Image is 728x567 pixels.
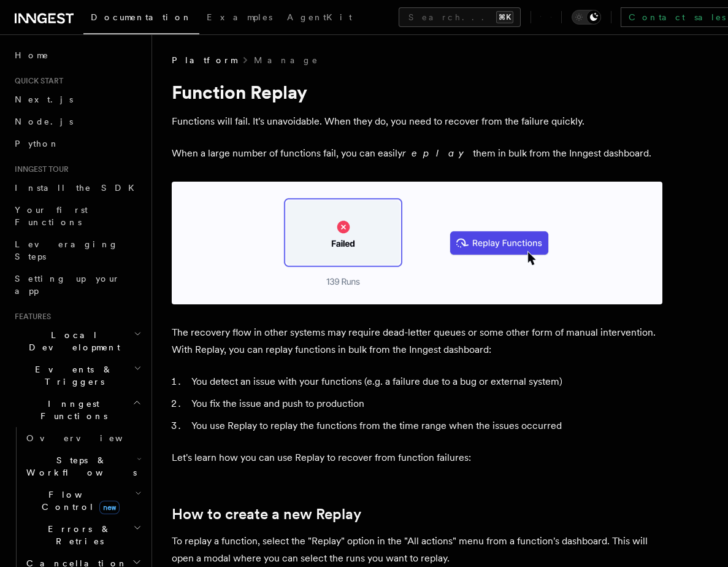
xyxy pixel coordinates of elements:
button: Local Development [10,324,144,358]
a: Documentation [83,4,199,34]
span: Events & Triggers [10,363,134,388]
p: Let's learn how you can use Replay to recover from function failures: [172,449,662,466]
button: Flow Controlnew [21,484,144,518]
li: You use Replay to replay the functions from the time range when the issues occurred [188,417,662,434]
span: Platform [172,54,237,66]
a: Next.js [10,88,144,110]
p: To replay a function, select the "Replay" option in the "All actions" menu from a function's dash... [172,533,662,567]
h1: Function Replay [172,81,662,103]
button: Search...⌘K [399,7,521,27]
span: Local Development [10,329,134,353]
button: Inngest Functions [10,393,144,427]
button: Events & Triggers [10,358,144,393]
a: Examples [199,4,280,33]
li: You detect an issue with your functions (e.g. a failure due to a bug or external system) [188,373,662,390]
kbd: ⌘K [496,11,513,23]
a: AgentKit [280,4,359,33]
a: How to create a new Replay [172,506,361,523]
a: Overview [21,427,144,449]
span: Home [15,49,49,61]
span: Overview [26,433,153,443]
span: Examples [207,12,272,22]
a: Leveraging Steps [10,233,144,268]
span: AgentKit [287,12,352,22]
a: Setting up your app [10,268,144,302]
span: Features [10,312,51,322]
span: Quick start [10,76,63,86]
a: Install the SDK [10,177,144,199]
span: new [99,501,120,514]
span: Inngest tour [10,164,69,174]
a: Node.js [10,110,144,133]
span: Your first Functions [15,205,88,227]
li: You fix the issue and push to production [188,395,662,412]
span: Setting up your app [15,274,120,296]
a: Python [10,133,144,155]
p: When a large number of functions fail, you can easily them in bulk from the Inngest dashboard. [172,145,662,162]
button: Toggle dark mode [572,10,601,25]
a: Home [10,44,144,66]
em: replay [402,147,473,159]
a: Manage [254,54,319,66]
span: Next.js [15,94,73,104]
span: Leveraging Steps [15,239,118,261]
span: Python [15,139,59,148]
span: Inngest Functions [10,398,132,422]
button: Steps & Workflows [21,449,144,484]
button: Errors & Retries [21,518,144,552]
span: Flow Control [21,488,135,513]
p: Functions will fail. It's unavoidable. When they do, you need to recover from the failure quickly. [172,113,662,130]
span: Errors & Retries [21,523,133,547]
span: Node.js [15,117,73,126]
span: Install the SDK [15,183,142,193]
img: Relay graphic [172,182,662,304]
span: Steps & Workflows [21,454,137,479]
span: Documentation [91,12,192,22]
a: Your first Functions [10,199,144,233]
p: The recovery flow in other systems may require dead-letter queues or some other form of manual in... [172,324,662,358]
